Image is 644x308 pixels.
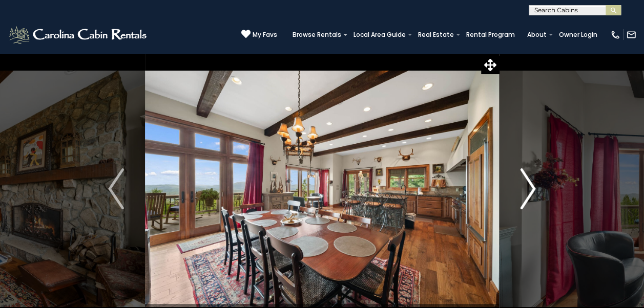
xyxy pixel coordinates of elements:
a: Browse Rentals [287,28,346,42]
img: White-1-2.png [8,25,150,45]
span: My Favs [253,30,277,39]
a: About [522,28,552,42]
a: Owner Login [554,28,603,42]
img: arrow [108,168,123,209]
img: arrow [520,168,535,209]
img: phone-regular-white.png [610,30,620,40]
a: Rental Program [461,28,520,42]
a: Local Area Guide [348,28,411,42]
img: mail-regular-white.png [626,30,636,40]
a: Real Estate [413,28,459,42]
a: My Favs [241,29,277,40]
